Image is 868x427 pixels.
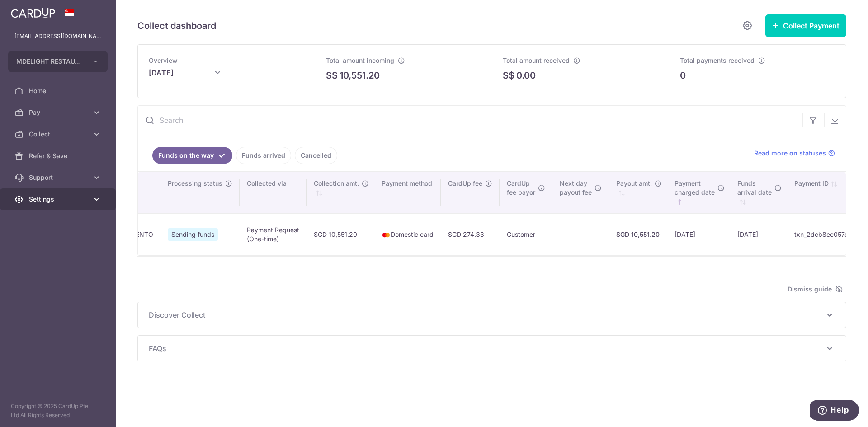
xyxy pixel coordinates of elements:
[788,284,843,295] span: Dismiss guide
[236,147,291,164] a: Funds arrived
[307,213,374,255] td: SGD 10,551.20
[20,6,39,14] span: Help
[560,179,592,197] span: Next day payout fee
[667,213,730,255] td: [DATE]
[787,172,855,213] th: Payment ID: activate to sort column ascending
[16,57,83,66] span: MDELIGHT RESTAURANT PTE LTD
[149,343,835,354] p: FAQs
[737,179,772,197] span: Funds arrival date
[340,69,380,82] p: 10,551.20
[240,172,307,213] th: Collected via
[295,147,337,164] a: Cancelled
[448,179,482,188] span: CardUp fee
[382,230,391,239] img: mastercard-sm-87a3fd1e0bddd137fecb07648320f44c262e2538e7db6024463105ddbc961eb2.png
[374,172,441,213] th: Payment method
[374,213,441,255] td: Domestic card
[29,195,89,204] span: Settings
[503,69,514,82] span: S$
[667,172,730,213] th: Paymentcharged date : activate to sort column ascending
[441,172,500,213] th: CardUp fee
[160,172,240,213] th: Processing status
[29,151,89,160] span: Refer & Save
[29,130,89,139] span: Collect
[149,343,824,354] span: FAQs
[787,213,855,255] td: txn_2dcb8ec057e
[168,179,222,188] span: Processing status
[441,213,500,255] td: SGD 274.33
[730,213,787,255] td: [DATE]
[137,19,216,33] h5: Collect dashboard
[29,108,89,117] span: Pay
[149,310,824,320] span: Discover Collect
[675,179,715,197] span: Payment charged date
[152,147,232,164] a: Funds on the way
[754,149,835,158] a: Read more on statuses
[168,228,218,241] span: Sending funds
[503,56,570,64] span: Total amount received
[754,149,826,158] span: Read more on statuses
[14,32,101,41] p: [EMAIL_ADDRESS][DOMAIN_NAME]
[507,179,535,197] span: CardUp fee payor
[500,213,552,255] td: Customer
[730,172,787,213] th: Fundsarrival date : activate to sort column ascending
[680,69,686,82] p: 0
[810,400,859,422] iframe: Opens a widget where you can find more information
[680,56,755,64] span: Total payments received
[138,106,802,135] input: Search
[314,179,359,188] span: Collection amt.
[765,14,846,37] button: Collect Payment
[149,56,178,64] span: Overview
[552,213,609,255] td: -
[29,173,89,182] span: Support
[616,179,652,188] span: Payout amt.
[500,172,552,213] th: CardUpfee payor
[11,7,55,18] img: CardUp
[516,69,536,82] p: 0.00
[149,310,835,320] p: Discover Collect
[326,69,338,82] span: S$
[307,172,374,213] th: Collection amt. : activate to sort column ascending
[609,172,667,213] th: Payout amt. : activate to sort column ascending
[29,86,89,95] span: Home
[240,213,307,255] td: Payment Request (One-time)
[616,230,660,239] div: SGD 10,551.20
[326,56,394,64] span: Total amount incoming
[552,172,609,213] th: Next daypayout fee
[8,51,108,72] button: MDELIGHT RESTAURANT PTE LTD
